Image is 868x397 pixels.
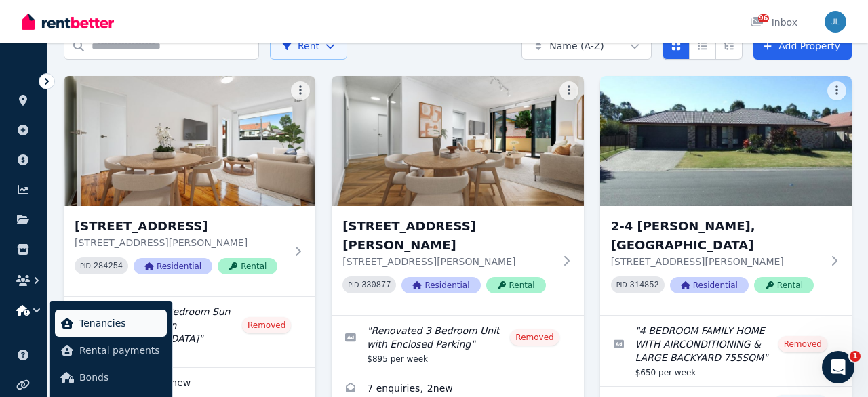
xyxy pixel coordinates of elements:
[79,342,161,358] span: Rental payments
[689,33,716,60] button: Compact list view
[342,217,553,255] h3: [STREET_ADDRESS][PERSON_NAME]
[22,12,114,32] img: RentBetter
[281,39,319,53] span: Rent
[822,351,854,383] iframe: Intercom live chat
[663,33,743,60] div: View options
[559,81,578,100] button: More options
[521,33,652,60] button: Name (A-Z)
[79,315,161,331] span: Tenancies
[75,236,285,249] p: [STREET_ADDRESS][PERSON_NAME]
[80,262,91,270] small: PID
[616,281,627,289] small: PID
[549,39,604,53] span: Name (A-Z)
[827,81,846,100] button: More options
[134,258,212,274] span: Residential
[332,76,583,315] a: 1/25 Charles Street, Five Dock[STREET_ADDRESS][PERSON_NAME][STREET_ADDRESS][PERSON_NAME]PID 33087...
[663,33,690,60] button: Card view
[64,76,315,296] a: 1/2 Neale Street, Belmore[STREET_ADDRESS][STREET_ADDRESS][PERSON_NAME]PID 284254ResidentialRental
[218,258,277,274] span: Rental
[291,81,310,100] button: More options
[348,281,359,289] small: PID
[758,14,769,22] span: 96
[750,16,797,29] div: Inbox
[600,316,852,386] a: Edit listing: 4 BEDROOM FAMILY HOME WITH AIRCONDITIONING & LARGE BACKYARD 755SQM
[55,337,167,364] a: Rental payments
[670,277,749,293] span: Residential
[600,76,852,206] img: 2-4 Yovan Court, Loganlea
[754,277,814,293] span: Rental
[401,277,480,293] span: Residential
[55,364,167,391] a: Bonds
[64,297,315,367] a: Edit listing: Renovated 2 Bedroom Sun lit Apartment on Quite Street
[715,33,743,60] button: Expanded list view
[270,33,347,60] button: Rent
[94,262,123,271] code: 284254
[342,255,553,268] p: [STREET_ADDRESS][PERSON_NAME]
[611,255,822,268] p: [STREET_ADDRESS][PERSON_NAME]
[332,76,583,206] img: 1/25 Charles Street, Five Dock
[332,316,583,373] a: Edit listing: Renovated 3 Bedroom Unit with Enclosed Parking
[753,33,852,60] a: Add Property
[611,217,822,255] h3: 2-4 [PERSON_NAME], [GEOGRAPHIC_DATA]
[75,217,285,236] h3: [STREET_ADDRESS]
[600,76,852,315] a: 2-4 Yovan Court, Loganlea2-4 [PERSON_NAME], [GEOGRAPHIC_DATA][STREET_ADDRESS][PERSON_NAME]PID 314...
[630,280,659,290] code: 314852
[361,280,391,290] code: 330877
[486,277,546,293] span: Rental
[825,11,846,33] img: Joanne Lau
[64,76,315,206] img: 1/2 Neale Street, Belmore
[850,351,861,362] span: 1
[55,310,167,337] a: Tenancies
[79,369,161,385] span: Bonds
